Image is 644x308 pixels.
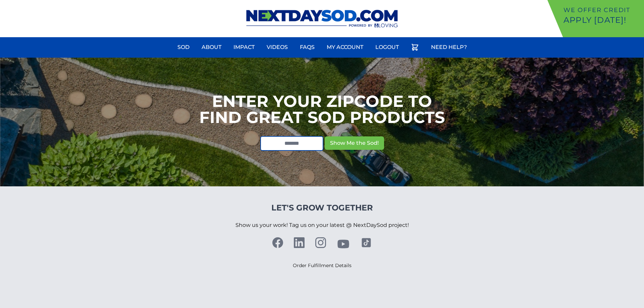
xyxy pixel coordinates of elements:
[263,39,292,55] a: Videos
[427,39,471,55] a: Need Help?
[296,39,319,55] a: FAQs
[229,39,259,55] a: Impact
[293,262,352,268] a: Order Fulfillment Details
[323,39,367,55] a: My Account
[173,39,194,55] a: Sod
[199,93,445,125] h1: Enter your Zipcode to Find Great Sod Products
[563,15,641,25] p: Apply [DATE]!
[235,213,409,237] p: Show us your work! Tag us on your latest @ NextDaySod project!
[563,5,641,15] p: We offer Credit
[235,202,409,213] h4: Let's Grow Together
[371,39,403,55] a: Logout
[325,136,384,150] button: Show Me the Sod!
[198,39,225,55] a: About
